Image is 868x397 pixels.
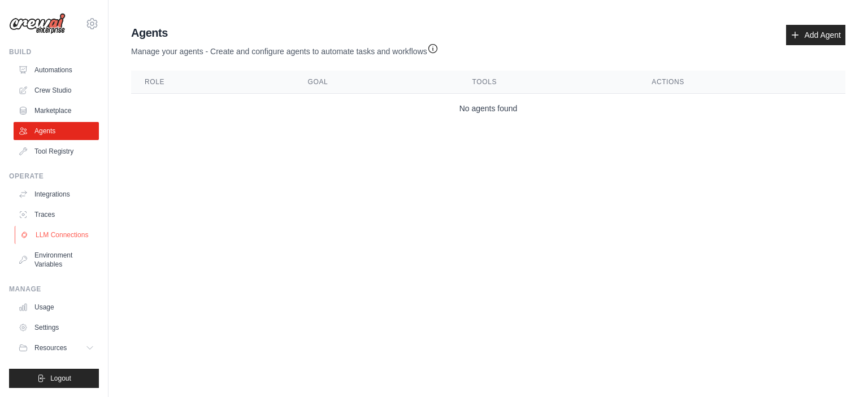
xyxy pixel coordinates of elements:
a: Crew Studio [14,81,99,99]
a: Agents [14,122,99,140]
p: Manage your agents - Create and configure agents to automate tasks and workflows [131,41,439,57]
a: Usage [14,298,99,316]
th: Actions [638,71,845,94]
a: LLM Connections [15,226,100,244]
th: Tools [459,71,639,94]
a: Marketplace [14,102,99,120]
a: Automations [14,61,99,79]
a: Settings [14,319,99,337]
div: Build [9,47,99,56]
a: Environment Variables [14,246,99,273]
button: Logout [9,369,99,388]
h2: Agents [131,25,439,41]
span: Logout [50,374,71,383]
div: Operate [9,172,99,181]
a: Traces [14,206,99,224]
button: Resources [14,339,99,357]
th: Role [131,71,294,94]
a: Integrations [14,185,99,203]
span: Resources [34,343,67,352]
td: No agents found [131,94,845,124]
th: Goal [294,71,459,94]
a: Tool Registry [14,142,99,160]
img: Logo [9,13,66,34]
a: Add Agent [786,25,845,45]
div: Manage [9,285,99,294]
